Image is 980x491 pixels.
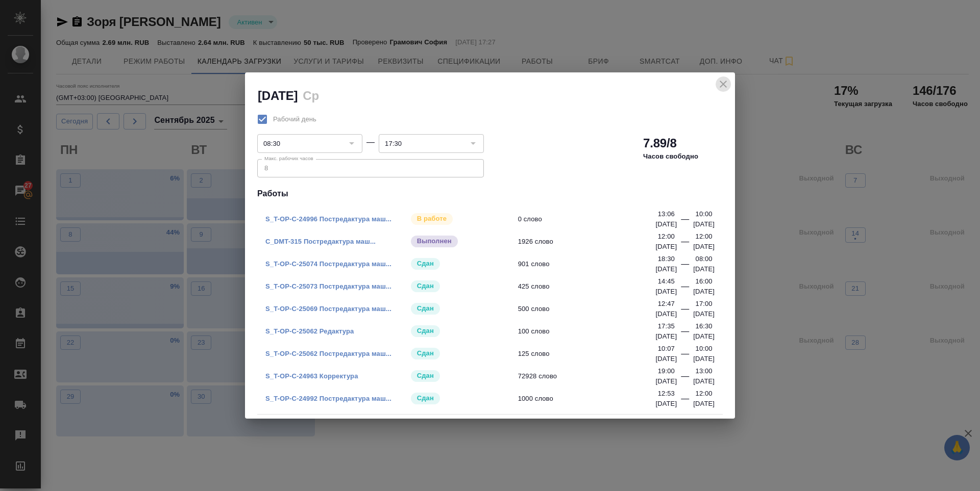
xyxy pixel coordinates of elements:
a: S_T-OP-C-25074 Постредактура маш... [265,260,391,268]
p: [DATE] [693,376,715,386]
a: S_T-OP-C-25062 Редактура [265,327,354,335]
p: 10:00 [696,209,713,219]
p: 17:35 [658,321,675,331]
div: — [681,325,689,342]
p: [DATE] [655,242,677,252]
span: 0 слово [518,214,663,224]
a: S_T-OP-C-24996 Постредактура маш... [265,215,391,223]
a: S_T-OP-C-24992 Постредактура маш... [265,395,391,402]
div: — [681,258,689,274]
span: 1926 слово [518,237,663,247]
p: [DATE] [655,331,677,342]
p: 17:00 [696,299,713,309]
p: Сдан [417,393,434,403]
a: C_DMT-315 Постредактура маш... [265,238,376,245]
a: S_T-OP-C-24963 Корректура [265,372,358,380]
p: [DATE] [693,399,715,409]
p: 12:00 [696,231,713,242]
p: [DATE] [693,287,715,297]
div: — [366,136,375,148]
a: S_T-OP-C-25073 Постредактура маш... [265,282,391,290]
p: [DATE] [655,219,677,229]
span: 125 слово [518,349,663,359]
p: 16:30 [696,321,713,331]
p: 08:00 [696,254,713,264]
p: [DATE] [655,309,677,319]
p: 13:00 [696,366,713,376]
span: 425 слово [518,281,663,292]
span: 72928 слово [518,371,663,381]
span: 100 слово [518,326,663,337]
p: Сдан [417,326,434,336]
div: — [681,370,689,386]
p: [DATE] [655,287,677,297]
p: 16:00 [696,276,713,287]
p: [DATE] [693,242,715,252]
p: 13:06 [658,209,675,219]
div: — [681,236,689,252]
p: 19:00 [658,366,675,376]
p: 12:00 [658,231,675,242]
p: Часов свободно [643,151,698,162]
p: [DATE] [655,399,677,409]
span: Рабочий день [273,114,316,124]
a: S_T-OP-C-25069 Постредактура маш... [265,305,391,313]
p: Сдан [417,371,434,381]
p: [DATE] [693,264,715,274]
p: Сдан [417,303,434,314]
p: В работе [417,214,447,224]
h2: [DATE] [258,89,298,102]
p: 12:47 [658,299,675,309]
span: 1000 слово [518,394,663,404]
div: — [681,348,689,364]
h2: 7.89/8 [643,135,677,151]
p: Сдан [417,348,434,358]
h2: Ср [303,89,319,102]
div: — [681,280,689,297]
a: S_T-OP-C-25062 Постредактура маш... [265,350,391,357]
p: [DATE] [693,331,715,342]
p: Сдан [417,259,434,269]
p: [DATE] [655,376,677,386]
p: Сдан [417,281,434,291]
div: — [681,303,689,319]
button: close [716,76,731,92]
span: 901 слово [518,259,663,269]
p: 12:53 [658,389,675,399]
p: [DATE] [655,264,677,274]
p: [DATE] [655,354,677,364]
p: Выполнен [417,236,452,246]
p: 12:00 [696,389,713,399]
p: [DATE] [693,354,715,364]
div: — [681,213,689,229]
p: 18:30 [658,254,675,264]
p: 10:07 [658,344,675,354]
p: 10:00 [696,344,713,354]
div: — [681,393,689,409]
p: [DATE] [693,219,715,229]
h4: Работы [257,188,723,200]
span: 500 слово [518,304,663,314]
p: [DATE] [693,309,715,319]
p: 14:45 [658,276,675,287]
